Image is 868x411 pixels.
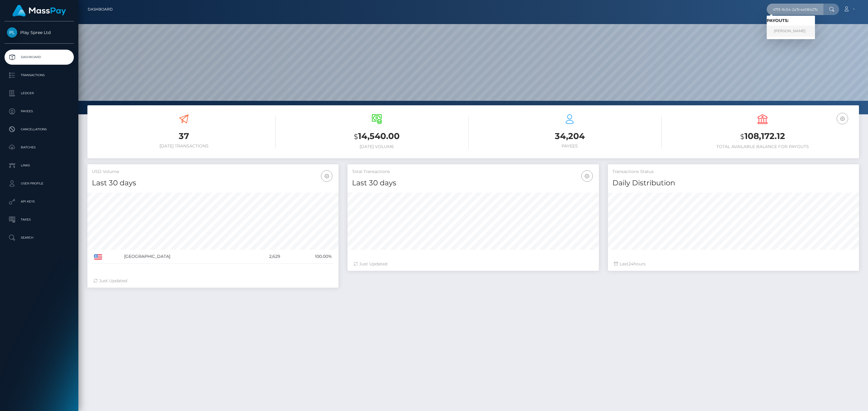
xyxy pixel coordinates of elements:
h6: Total Available Balance for Payouts [671,144,854,149]
h6: Payouts: [767,18,815,23]
div: Last hours [614,261,853,267]
a: Ledger [5,86,74,101]
small: $ [354,132,358,141]
span: 24 [628,261,634,267]
td: 100.00% [282,250,334,264]
h4: Last 30 days [92,178,334,188]
h4: Last 30 days [352,178,594,188]
a: Batches [5,140,74,155]
a: Search [5,230,74,245]
p: Taxes [7,215,71,224]
h5: Transactions Status [612,169,854,175]
input: Search... [767,4,823,15]
a: API Keys [5,194,74,209]
p: Dashboard [7,53,71,62]
h5: Total Transactions [352,169,594,175]
p: Links [7,161,71,170]
p: Transactions [7,71,71,80]
h4: Daily Distribution [612,178,854,188]
img: MassPay Logo [12,5,66,17]
p: Cancellations [7,125,71,134]
td: 2,629 [245,250,283,264]
h6: [DATE] Volume [285,144,469,149]
div: Just Updated [354,261,593,267]
a: Cancellations [5,122,74,137]
a: Taxes [5,212,74,227]
p: Search [7,233,71,242]
img: Play Spree Ltd [7,27,17,38]
h3: 34,204 [478,130,662,142]
img: US.png [94,254,102,260]
a: Links [5,158,74,173]
h6: [DATE] Transactions [92,144,276,149]
a: Dashboard [88,3,113,16]
p: Ledger [7,89,71,98]
div: Just Updated [93,278,332,284]
small: $ [740,132,744,141]
span: Play Spree Ltd [5,30,74,35]
p: Payees [7,107,71,116]
p: User Profile [7,179,71,188]
a: Transactions [5,68,74,83]
p: API Keys [7,197,71,206]
td: [GEOGRAPHIC_DATA] [122,250,245,264]
h6: Payees [478,144,662,149]
a: Payees [5,104,74,119]
h3: 14,540.00 [285,130,469,143]
p: Batches [7,143,71,152]
h3: 37 [92,130,276,142]
a: Dashboard [5,50,74,65]
h3: 108,172.12 [671,130,854,143]
a: [PERSON_NAME] [767,26,815,37]
h5: USD Volume [92,169,334,175]
a: User Profile [5,176,74,191]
